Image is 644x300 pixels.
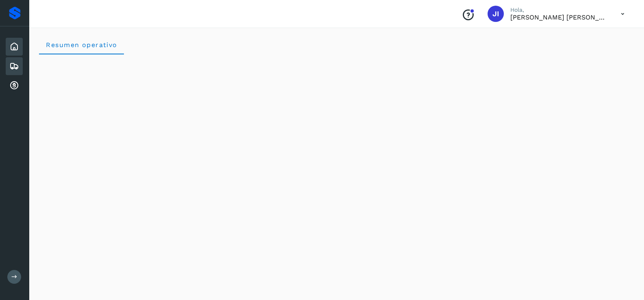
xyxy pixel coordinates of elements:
[6,38,23,56] div: Inicio
[6,77,23,95] div: Cuentas por cobrar
[510,6,608,13] p: Hola,
[510,13,608,21] p: JOHNATAN IVAN ESQUIVEL MEDRANO
[46,41,117,49] span: Resumen operativo
[6,57,23,75] div: Embarques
